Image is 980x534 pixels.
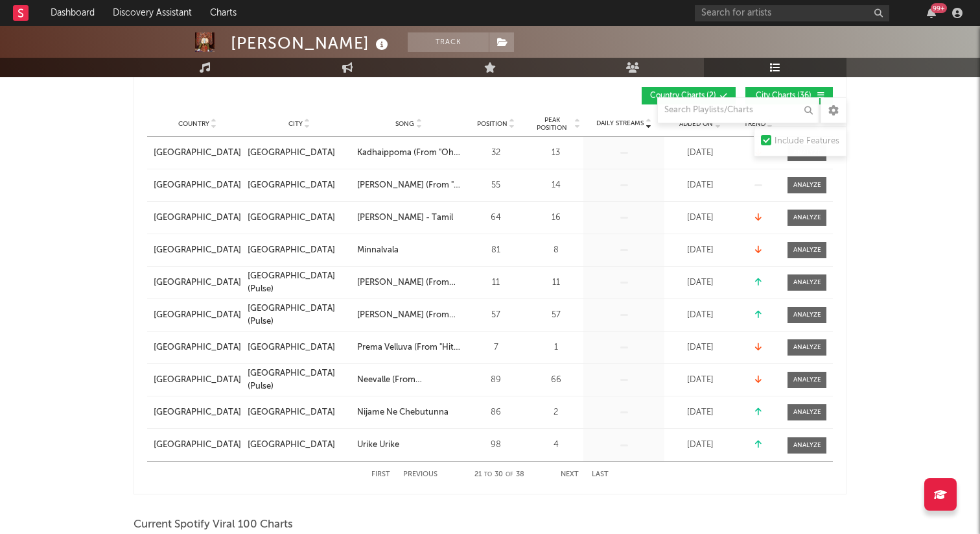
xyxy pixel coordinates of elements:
a: Nijame Ne Chebutunna [357,406,460,419]
span: City [288,120,303,128]
div: [PERSON_NAME] (From "BRAT") (Telugu Version) [357,309,460,322]
a: [GEOGRAPHIC_DATA] [248,179,351,192]
span: to [484,472,492,478]
div: 11 [531,276,580,289]
div: 8 [531,244,580,257]
div: [DATE] [668,406,732,419]
div: [PERSON_NAME] [231,32,391,54]
a: Urike Urike [357,439,460,452]
div: [GEOGRAPHIC_DATA] (Pulse) [248,367,351,393]
div: 13 [531,147,580,160]
span: Trend [744,120,765,128]
div: Minnalvala [357,244,399,257]
button: City Charts(36) [745,87,833,104]
span: Daily Streams [596,119,644,128]
a: [GEOGRAPHIC_DATA] (Pulse) [248,302,351,328]
div: 57 [531,309,580,322]
a: [GEOGRAPHIC_DATA] [154,179,241,192]
div: 7 [467,341,525,354]
div: [GEOGRAPHIC_DATA] [248,341,335,354]
input: Search Playlists/Charts [657,97,819,123]
span: City Charts ( 36 ) [754,92,813,100]
div: [PERSON_NAME] (From "[GEOGRAPHIC_DATA]") [357,179,460,192]
a: [PERSON_NAME] - Tamil [357,212,460,225]
div: Urike Urike [357,439,399,452]
div: [DATE] [668,341,732,354]
div: 4 [531,439,580,452]
div: 86 [467,406,525,419]
div: 21 30 38 [463,467,535,483]
a: [GEOGRAPHIC_DATA] [154,374,241,387]
button: 99+ [927,8,936,18]
div: [DATE] [668,147,732,160]
span: Peak Position [531,116,572,132]
div: [GEOGRAPHIC_DATA] [154,276,241,289]
a: [GEOGRAPHIC_DATA] [248,244,351,257]
div: 1 [531,341,580,354]
a: [GEOGRAPHIC_DATA] [248,212,351,225]
a: [GEOGRAPHIC_DATA] [154,439,241,452]
div: 89 [467,374,525,387]
span: Position [477,120,507,128]
span: Country [178,120,209,128]
a: [GEOGRAPHIC_DATA] [248,147,351,160]
a: [GEOGRAPHIC_DATA] [248,341,351,354]
div: 11 [467,276,525,289]
a: [GEOGRAPHIC_DATA] [154,244,241,257]
a: [GEOGRAPHIC_DATA] [154,341,241,354]
button: Last [592,471,609,478]
span: Added On [679,120,713,128]
div: [GEOGRAPHIC_DATA] [248,212,335,225]
div: [GEOGRAPHIC_DATA] [248,244,335,257]
a: [GEOGRAPHIC_DATA] [154,212,241,225]
a: [GEOGRAPHIC_DATA] [154,309,241,322]
div: 81 [467,244,525,257]
div: 32 [467,147,525,160]
div: 14 [531,179,580,192]
a: [PERSON_NAME] (From "Telusu Kada") [357,276,460,289]
a: Neevalle (From "Tribanadhari Barbarik") [357,374,460,387]
a: [GEOGRAPHIC_DATA] (Pulse) [248,270,351,295]
div: 55 [467,179,525,192]
span: Country Charts ( 2 ) [650,92,716,100]
div: 66 [531,374,580,387]
a: [GEOGRAPHIC_DATA] [154,147,241,160]
button: Previous [403,471,437,478]
span: Song [395,120,414,128]
a: Minnalvala [357,244,460,257]
div: [PERSON_NAME] - Tamil [357,212,453,225]
div: [GEOGRAPHIC_DATA] [248,406,335,419]
span: of [506,472,513,478]
div: [DATE] [668,179,732,192]
span: Current Spotify Viral 100 Charts [134,517,293,533]
button: First [371,471,390,478]
button: Next [561,471,579,478]
div: 64 [467,212,525,225]
input: Search for artists [695,5,889,21]
div: [DATE] [668,439,732,452]
a: [GEOGRAPHIC_DATA] [248,439,351,452]
div: Include Features [775,134,839,149]
div: [DATE] [668,309,732,322]
div: Prema Velluva (From "Hit - 3") (Telugu) [357,341,460,354]
div: [DATE] [668,244,732,257]
div: Nijame Ne Chebutunna [357,406,449,419]
a: Kadhaippoma (From "Oh My Kadavule") [357,147,460,160]
div: 16 [531,212,580,225]
button: Track [408,32,489,52]
div: [DATE] [668,276,732,289]
a: [GEOGRAPHIC_DATA] [154,406,241,419]
button: Country Charts(2) [642,87,736,104]
div: [GEOGRAPHIC_DATA] [248,439,335,452]
div: 98 [467,439,525,452]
